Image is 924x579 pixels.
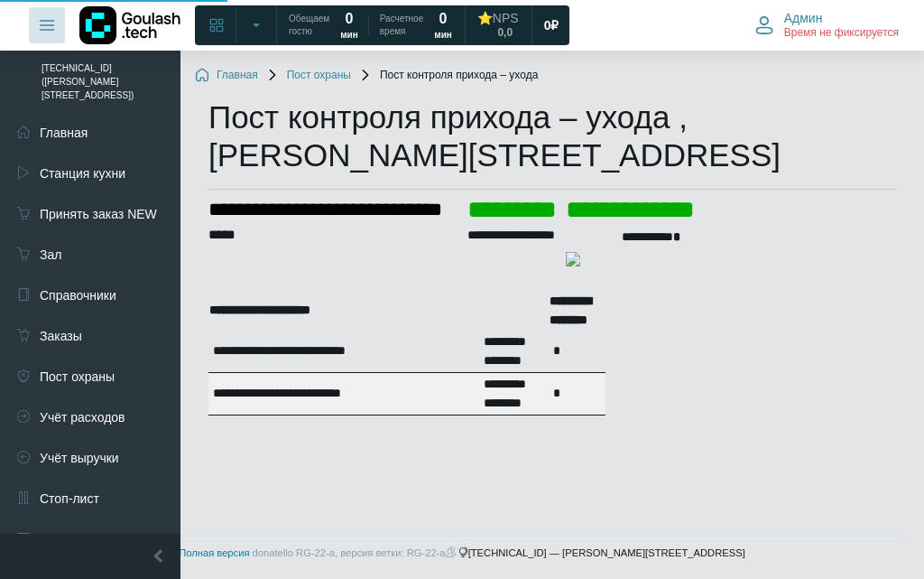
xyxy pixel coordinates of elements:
span: Админ [784,10,823,26]
footer: [TECHNICAL_ID] — [PERSON_NAME][STREET_ADDRESS] [18,536,906,570]
a: Полная версия [179,547,249,558]
span: мин [434,29,452,42]
span: donatello RG-22-a, версия ветки: RG-22-a [253,547,458,558]
a: 0 ₽ [533,9,570,42]
img: Логотип компании Goulash.tech [79,6,180,43]
button: Админ Время не фиксируется [744,6,910,44]
span: Обещаем гостю [289,13,329,38]
span: Пост контроля прихода – ухода [358,69,538,83]
span: 0,0 [497,26,513,41]
a: Главная [195,69,258,83]
span: NPS [493,11,519,25]
span: Расчетное время [380,13,423,38]
span: мин [340,29,358,42]
strong: 0 [346,9,354,29]
a: Пост охраны [265,69,351,83]
a: Обещаем гостю 0 мин Расчетное время 0 мин [278,9,463,42]
span: 0 [544,17,551,33]
h1: Пост контроля прихода – ухода , [PERSON_NAME][STREET_ADDRESS] [208,98,896,174]
a: ⭐NPS 0,0 [467,8,530,42]
div: ⭐ [477,10,519,26]
span: ₽ [550,17,559,33]
strong: 0 [439,9,448,29]
span: Время не фиксируется [784,26,899,41]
